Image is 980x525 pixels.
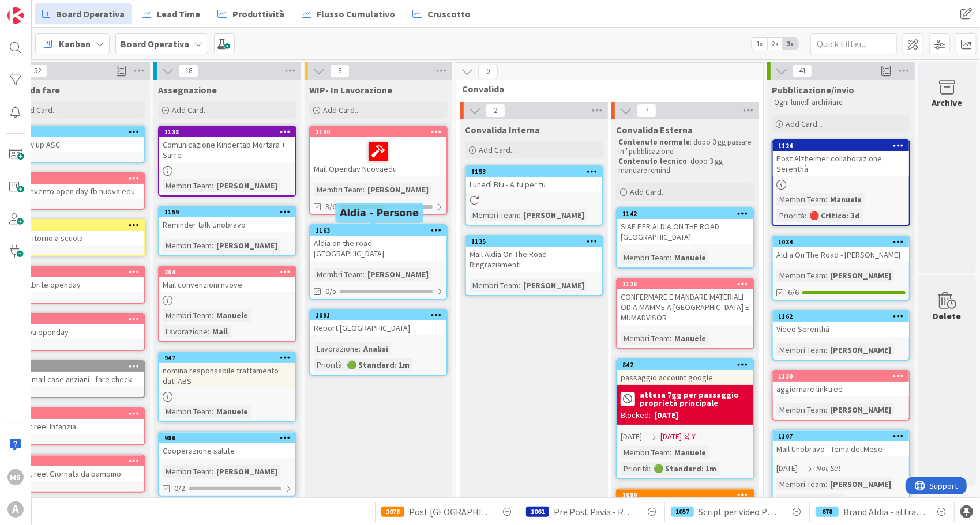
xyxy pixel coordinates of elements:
div: Aldia on the road [GEOGRAPHIC_DATA] [310,236,446,261]
div: Mail Aldia On The Road - Ringraziamenti [466,247,602,272]
div: 1078 [381,507,404,517]
span: Convalida Esterna [616,124,693,135]
div: 1150 [8,456,144,466]
span: [DATE] [776,462,798,474]
a: 1165post evento open day fb nuova edu [7,172,145,210]
div: 1164 [8,220,144,231]
div: 1142SIAE PER ALDIA ON THE ROAD [GEOGRAPHIC_DATA] [617,209,753,244]
div: 1130 [773,371,909,382]
div: 1091 [310,310,446,320]
a: 1162Video SerenthàMembri Team:[PERSON_NAME] [772,310,910,361]
span: : [519,209,520,221]
span: Add Card... [479,145,516,155]
div: Manuele [827,193,865,206]
div: 947 [159,353,295,363]
div: 1107 [778,432,909,440]
div: Manuele [213,405,251,418]
p: Ogni lunedì archiviare [774,98,908,107]
div: passaggio account google [617,370,753,385]
a: 1140Mail Openday NuovaeduMembri Team:[PERSON_NAME]3/6 [309,126,448,215]
div: 1138 [159,127,295,137]
span: 0/5 [325,285,336,297]
div: 1162 [773,311,909,322]
div: 1089 [617,490,753,515]
div: Membri Team [776,269,825,282]
div: Priorità [314,358,342,371]
div: Blocked: [621,409,651,421]
div: 1057 [671,507,694,517]
div: Priorità [776,209,805,222]
div: 678 [816,507,839,517]
div: Mail Unobravo - Tema del Mese [773,441,909,456]
div: keikibu openday [8,324,144,339]
span: [DATE] [621,430,642,443]
span: Brand Aldia - attrattività [843,505,925,519]
div: Membri Team [163,179,212,192]
div: 1142 [622,210,753,218]
div: [PERSON_NAME] [213,179,280,192]
div: 1061 [526,507,549,517]
div: Y [692,430,696,443]
div: 947 [164,354,295,362]
div: 842 [617,360,753,370]
div: 1157keikibu openday [8,314,144,339]
div: [PERSON_NAME] [827,343,894,356]
span: : [805,209,806,222]
div: 1124 [778,142,909,150]
div: 1138Comunicazione Kindertap Mortara + Sarre [159,127,295,163]
span: Post [GEOGRAPHIC_DATA] - [DATE] [409,505,491,519]
span: : [212,239,213,252]
span: Produttività [232,7,284,21]
span: 18 [179,64,198,78]
div: 1159 [164,208,295,216]
div: 842 [622,361,753,369]
span: Pubblicazione/invio [772,84,854,96]
a: 1151Script reel Infanzia [7,407,145,445]
span: : [363,183,365,196]
a: 1135Mail Aldia On The Road - RingraziamentiMembri Team:[PERSON_NAME] [465,235,603,296]
div: 1128 [622,280,753,288]
span: 3 [330,64,350,78]
b: attesa 7gg per passaggio proprietà principale [640,391,750,407]
div: 1165 [13,175,144,183]
span: Convalida [462,83,749,95]
input: Quick Filter... [810,33,897,54]
span: Add Card... [172,105,209,115]
div: 1107 [773,431,909,441]
div: 1135 [466,236,602,247]
a: 1163Aldia on the road [GEOGRAPHIC_DATA]Membri Team:[PERSON_NAME]0/5 [309,224,448,300]
div: Reminder talk Unobravo [159,217,295,232]
a: 1150Script reel Giornata da bambino [7,455,145,493]
div: post ritorno a scuola [8,231,144,245]
div: 1151 [13,410,144,418]
a: 1166Follow up ASC [7,126,145,163]
div: Cooperazione salute [159,443,295,458]
div: 986Cooperazione salute [159,433,295,458]
span: : [825,403,827,416]
div: Manuele [671,332,709,345]
div: Post Alzheimer collaborazione Serenthà [773,151,909,176]
div: Membri Team [776,403,825,416]
div: Mail [209,325,231,338]
div: Lavorazione [314,342,359,355]
span: [DATE] [660,430,682,443]
div: 1163Aldia on the road [GEOGRAPHIC_DATA] [310,225,446,261]
a: 1153Lunedì Blu - A tu per tuMembri Team:[PERSON_NAME] [465,165,603,226]
span: 9 [478,65,498,78]
span: Add Card... [323,105,360,115]
div: 1150Script reel Giornata da bambino [8,456,144,481]
div: Lavorazione [776,494,821,507]
strong: Contenuto tecnico [618,156,687,166]
div: 🟢 Standard: 1m [651,462,719,475]
a: 1142SIAE PER ALDIA ON THE ROAD [GEOGRAPHIC_DATA]Membri Team:Manuele [616,207,754,269]
div: [PERSON_NAME] [827,478,894,490]
div: 1159 [159,207,295,217]
div: 1089 [617,490,753,500]
div: firme mail case anziani - fare check [8,372,144,387]
div: 1135Mail Aldia On The Road - Ringraziamenti [466,236,602,272]
p: : dopo 3 gg passare in "pubblicazione" [618,138,752,157]
span: : [359,342,361,355]
div: [PERSON_NAME] [213,465,280,478]
div: 1166 [13,128,144,136]
div: [PERSON_NAME] [520,209,587,221]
